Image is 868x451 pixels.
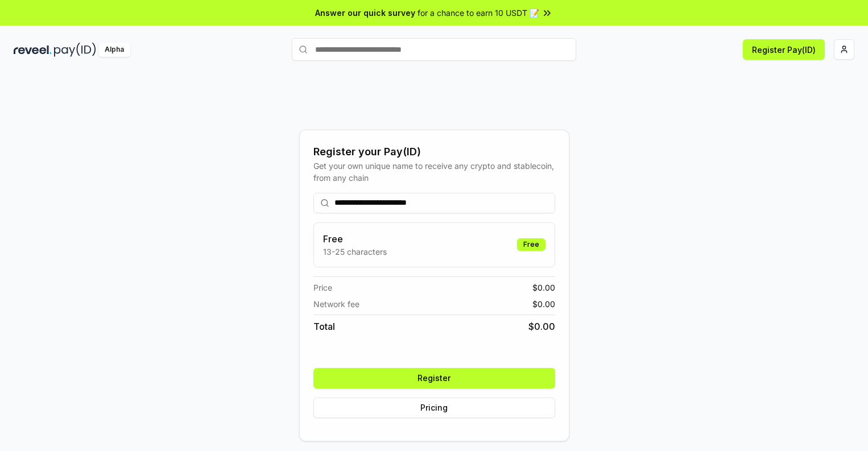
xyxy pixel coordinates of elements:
[532,282,555,293] span: $ 0.00
[517,238,545,251] div: Free
[323,246,387,258] p: 13-25 characters
[313,398,555,418] button: Pricing
[14,43,52,57] img: reveel_dark
[313,298,359,310] span: Network fee
[315,7,415,19] span: Answer our quick survey
[528,320,555,333] span: $ 0.00
[743,39,825,60] button: Register Pay(ID)
[323,232,387,246] h3: Free
[313,320,335,333] span: Total
[313,144,555,160] div: Register your Pay(ID)
[313,282,332,293] span: Price
[313,368,555,388] button: Register
[532,298,555,310] span: $ 0.00
[98,43,130,57] div: Alpha
[54,43,96,57] img: pay_id
[418,7,539,19] span: for a chance to earn 10 USDT 📝
[313,160,555,184] div: Get your own unique name to receive any crypto and stablecoin, from any chain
